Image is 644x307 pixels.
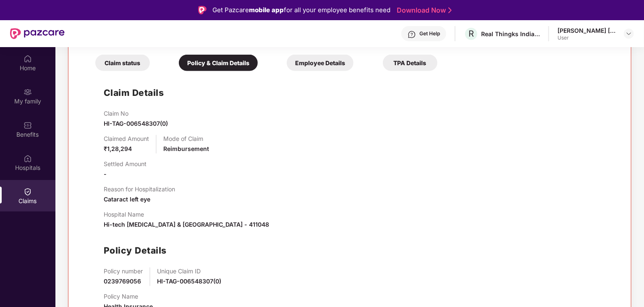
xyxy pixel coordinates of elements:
p: Policy Name [104,293,153,300]
p: Settled Amount [104,160,147,167]
img: svg+xml;base64,PHN2ZyB3aWR0aD0iMjAiIGhlaWdodD0iMjAiIHZpZXdCb3g9IjAgMCAyMCAyMCIgZmlsbD0ibm9uZSIgeG... [24,88,32,96]
h1: Claim Details [104,86,164,100]
span: Reimbursement [163,145,209,152]
span: - [104,170,107,177]
img: svg+xml;base64,PHN2ZyBpZD0iQ2xhaW0iIHhtbG5zPSJodHRwOi8vd3d3LnczLm9yZy8yMDAwL3N2ZyIgd2lkdGg9IjIwIi... [24,188,32,196]
p: Unique Claim ID [157,267,221,275]
p: Claimed Amount [104,135,149,142]
div: Policy & Claim Details [179,55,258,71]
p: Policy number [104,267,143,275]
div: Employee Details [287,55,353,71]
span: Cataract left eye [104,196,150,203]
div: [PERSON_NAME] [PERSON_NAME] Pathan [558,26,616,34]
img: svg+xml;base64,PHN2ZyBpZD0iSGVscC0zMngzMiIgeG1sbnM9Imh0dHA6Ly93d3cudzMub3JnLzIwMDAvc3ZnIiB3aWR0aD... [408,30,416,39]
div: Get Help [419,30,440,37]
span: R [469,29,474,39]
h1: Policy Details [104,243,167,257]
img: New Pazcare Logo [10,28,65,39]
span: HI-TAG-006548307(0) [157,278,221,285]
div: Get Pazcare for all your employee benefits need [212,5,390,15]
div: Real Thingks India Private Limited [481,30,540,38]
a: Download Now [397,6,449,15]
span: HI-TAG-006548307(0) [104,120,168,127]
div: Claim status [95,55,150,71]
p: Reason for Hospitalization [104,185,175,193]
span: Hi-tech [MEDICAL_DATA] & [GEOGRAPHIC_DATA] - 411048 [104,221,269,228]
span: ₹1,28,294 [104,145,132,152]
img: svg+xml;base64,PHN2ZyBpZD0iSG9tZSIgeG1sbnM9Imh0dHA6Ly93d3cudzMub3JnLzIwMDAvc3ZnIiB3aWR0aD0iMjAiIG... [24,55,32,63]
div: TPA Details [383,55,437,71]
img: Stroke [448,6,452,15]
img: svg+xml;base64,PHN2ZyBpZD0iQmVuZWZpdHMiIHhtbG5zPSJodHRwOi8vd3d3LnczLm9yZy8yMDAwL3N2ZyIgd2lkdGg9Ij... [24,121,32,130]
img: svg+xml;base64,PHN2ZyBpZD0iSG9zcGl0YWxzIiB4bWxucz0iaHR0cDovL3d3dy53My5vcmcvMjAwMC9zdmciIHdpZHRoPS... [24,154,32,163]
div: User [558,34,616,41]
img: Logo [198,6,207,14]
p: Hospital Name [104,211,269,218]
p: Mode of Claim [163,135,209,142]
span: 0239769056 [104,278,141,285]
img: svg+xml;base64,PHN2ZyBpZD0iRHJvcGRvd24tMzJ4MzIiIHhtbG5zPSJodHRwOi8vd3d3LnczLm9yZy8yMDAwL3N2ZyIgd2... [626,30,632,37]
strong: mobile app [249,6,284,14]
p: Claim No [104,110,168,117]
